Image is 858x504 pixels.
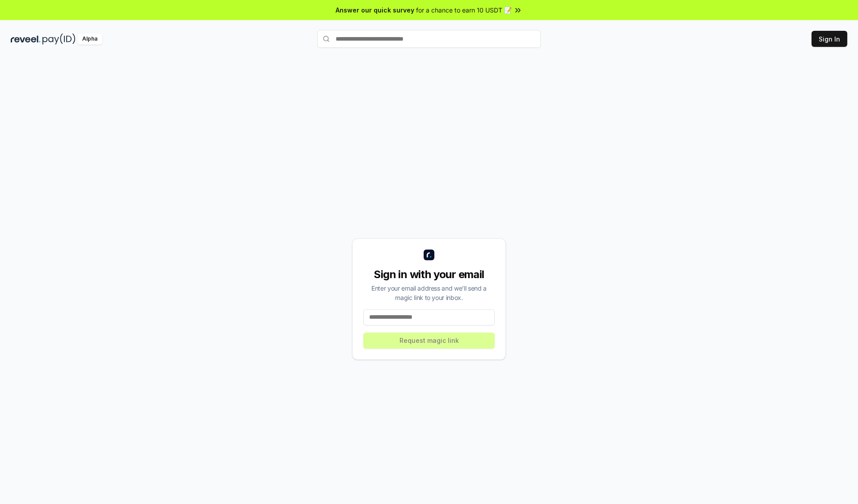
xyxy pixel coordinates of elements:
span: Answer our quick survey [336,5,414,15]
div: Alpha [77,33,102,45]
button: Sign In [812,31,847,47]
span: for a chance to earn 10 USDT 📝 [416,5,512,15]
img: pay_id [42,33,76,45]
img: reveel_dark [11,33,41,45]
div: Enter your email address and we’ll send a magic link to your inbox. [363,283,495,302]
div: Sign in with your email [363,267,495,282]
img: logo_small [424,250,434,260]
